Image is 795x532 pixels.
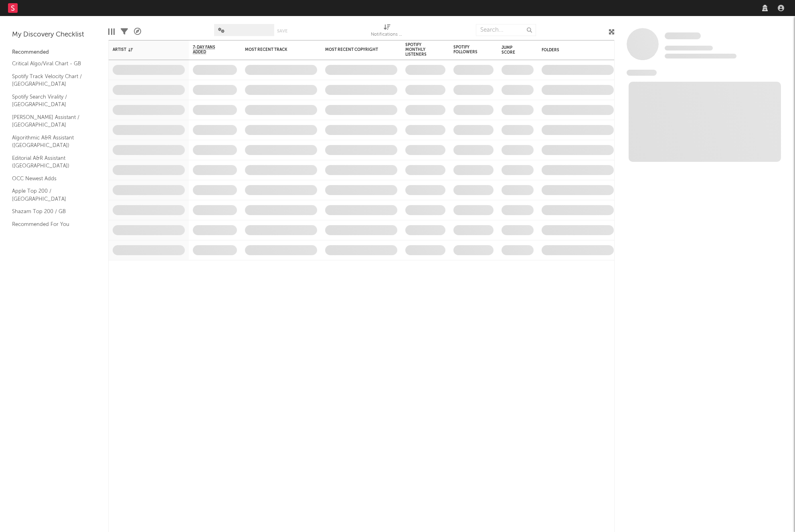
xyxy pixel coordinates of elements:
a: OCC Newest Adds [12,174,88,183]
div: My Discovery Checklist [12,30,96,40]
div: A&R Pipeline [134,20,141,43]
span: Some Artist [665,32,701,39]
div: Edit Columns [108,20,115,43]
a: Editorial A&R Assistant ([GEOGRAPHIC_DATA]) [12,154,88,170]
div: Recommended [12,48,96,57]
a: [PERSON_NAME] Assistant / [GEOGRAPHIC_DATA] [12,113,88,129]
a: Critical Algo/Viral Chart - GB [12,59,88,68]
span: 0 fans last week [665,54,736,58]
div: Artist [113,47,173,52]
div: Most Recent Copyright [325,47,385,52]
a: Shazam Top 200 / GB [12,207,88,216]
span: 7-Day Fans Added [193,45,225,54]
a: Spotify Search Virality / [GEOGRAPHIC_DATA] [12,93,88,109]
a: Algorithmic A&R Assistant ([GEOGRAPHIC_DATA]) [12,133,88,150]
div: Spotify Monthly Listeners [405,42,433,57]
input: Search... [476,24,536,36]
span: Tracking Since: [DATE] [665,46,713,50]
div: Notifications (Artist) [371,30,403,40]
div: Most Recent Track [245,47,305,52]
div: Folders [542,48,602,52]
a: Recommended For You [12,220,88,229]
a: Some Artist [665,32,701,40]
div: Spotify Followers [453,45,481,54]
a: Spotify Track Velocity Chart / [GEOGRAPHIC_DATA] [12,72,88,89]
div: Notifications (Artist) [371,20,403,43]
button: Save [277,29,287,33]
div: Jump Score [502,45,522,55]
div: Filters [121,20,128,43]
span: News Feed [627,70,657,76]
a: Apple Top 200 / [GEOGRAPHIC_DATA] [12,187,88,203]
